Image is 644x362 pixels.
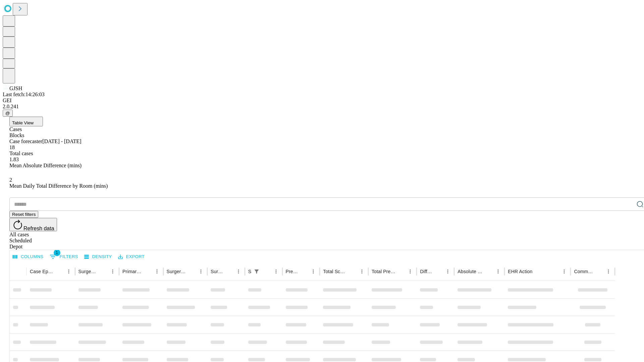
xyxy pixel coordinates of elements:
button: Sort [594,267,604,276]
button: Show filters [48,251,80,262]
span: Reset filters [12,212,36,217]
button: @ [3,110,13,117]
span: [DATE] - [DATE] [42,138,81,144]
span: Total cases [9,150,33,156]
div: Difference [420,269,433,274]
button: Menu [64,267,73,276]
div: Predicted In Room Duration [286,269,299,274]
div: Surgery Name [167,269,186,274]
button: Refresh data [9,218,57,231]
div: Surgery Date [211,269,224,274]
div: Surgeon Name [78,269,98,274]
button: Menu [196,267,206,276]
button: Sort [434,267,443,276]
button: Sort [348,267,357,276]
button: Menu [493,267,503,276]
button: Density [83,252,114,262]
div: Case Epic Id [30,269,54,274]
div: Total Scheduled Duration [323,269,347,274]
div: Scheduled In Room Duration [248,269,251,274]
button: Menu [271,267,281,276]
button: Menu [357,267,367,276]
button: Menu [309,267,318,276]
button: Sort [187,267,196,276]
div: Comments [574,269,593,274]
button: Sort [143,267,152,276]
span: 1.83 [9,157,19,162]
button: Select columns [11,252,45,262]
button: Menu [604,267,613,276]
span: Mean Absolute Difference (mins) [9,163,82,168]
div: Primary Service [122,269,142,274]
button: Show filters [252,267,261,276]
button: Sort [224,267,234,276]
span: 2 [9,177,12,183]
span: 1 [54,249,60,256]
span: Refresh data [23,226,54,231]
span: Last fetch: 14:26:03 [3,92,45,97]
button: Menu [406,267,415,276]
div: Total Predicted Duration [372,269,396,274]
button: Sort [484,267,493,276]
div: 2.0.241 [3,104,641,110]
div: 1 active filter [252,267,261,276]
button: Sort [55,267,64,276]
div: GEI [3,98,641,104]
button: Sort [396,267,406,276]
span: 18 [9,144,15,150]
button: Sort [299,267,309,276]
button: Export [116,252,146,262]
button: Menu [152,267,162,276]
div: EHR Action [508,269,532,274]
button: Table View [9,117,43,126]
button: Sort [262,267,271,276]
div: Absolute Difference [458,269,483,274]
button: Sort [99,267,108,276]
span: @ [5,111,10,116]
button: Menu [559,267,569,276]
button: Menu [234,267,243,276]
span: Mean Daily Total Difference by Room (mins) [9,183,108,189]
button: Menu [108,267,117,276]
button: Reset filters [9,211,38,218]
span: Table View [12,120,34,125]
button: Sort [533,267,542,276]
span: Case forecaster [9,138,42,144]
button: Menu [443,267,452,276]
span: GJSH [9,85,22,91]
